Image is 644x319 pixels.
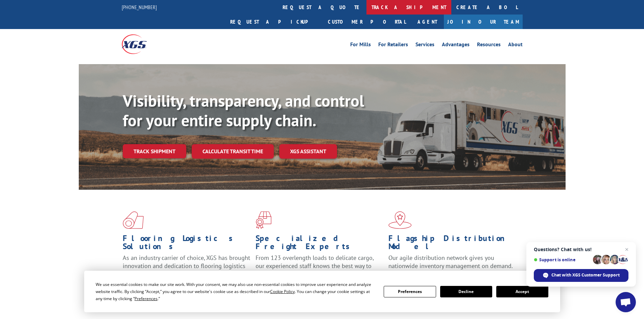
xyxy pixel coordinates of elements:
[551,272,620,278] span: Chat with XGS Customer Support
[270,289,295,294] span: Cookie Policy
[534,269,628,282] span: Chat with XGS Customer Support
[323,15,411,29] a: Customer Portal
[442,42,470,49] a: Advantages
[225,15,323,29] a: Request a pickup
[411,15,444,29] a: Agent
[123,90,364,131] b: Visibility, transparency, and control for your entire supply chain.
[192,144,274,159] a: Calculate transit time
[122,4,157,10] a: [PHONE_NUMBER]
[135,296,158,301] span: Preferences
[256,254,383,284] p: From 123 overlength loads to delicate cargo, our experienced staff knows the best way to move you...
[534,247,628,252] span: Questions? Chat with us!
[256,211,271,229] img: xgs-icon-focused-on-flooring-red
[616,292,636,312] a: Open chat
[378,42,408,49] a: For Retailers
[388,234,516,254] h1: Flagship Distribution Model
[477,42,501,49] a: Resources
[96,281,376,302] div: We use essential cookies to make our site work. With your consent, we may also use non-essential ...
[444,15,523,29] a: Join Our Team
[415,42,434,49] a: Services
[256,234,383,254] h1: Specialized Freight Experts
[388,254,513,270] span: Our agile distribution network gives you nationwide inventory management on demand.
[508,42,523,49] a: About
[388,211,412,229] img: xgs-icon-flagship-distribution-model-red
[123,254,250,278] span: As an industry carrier of choice, XGS has brought innovation and dedication to flooring logistics...
[279,144,337,159] a: XGS ASSISTANT
[384,286,436,297] button: Preferences
[123,144,186,158] a: Track shipment
[534,257,591,262] span: Support is online
[350,42,371,49] a: For Mills
[496,286,548,297] button: Accept
[123,234,251,254] h1: Flooring Logistics Solutions
[84,271,560,312] div: Cookie Consent Prompt
[123,211,144,229] img: xgs-icon-total-supply-chain-intelligence-red
[440,286,492,297] button: Decline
